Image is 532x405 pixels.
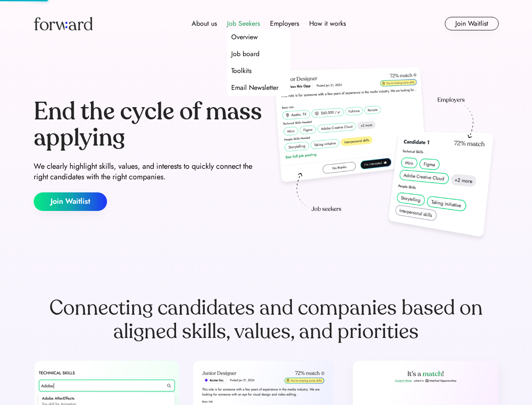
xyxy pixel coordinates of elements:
[231,83,278,93] div: Email Newsletter
[192,19,217,29] div: About us
[270,64,499,246] img: hero-image.png
[231,66,251,76] div: Toolkits
[34,99,263,151] div: End the cycle of mass applying
[231,32,258,42] div: Overview
[34,192,107,211] button: Join Waitlist
[227,19,260,29] div: Job Seekers
[270,19,299,29] div: Employers
[34,17,93,30] img: Forward logo
[231,49,259,59] div: Job board
[309,19,346,29] div: How it works
[34,296,499,343] div: Connecting candidates and companies based on aligned skills, values, and priorities
[34,161,263,182] div: We clearly highlight skills, values, and interests to quickly connect the right candidates with t...
[445,17,499,30] button: Join Waitlist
